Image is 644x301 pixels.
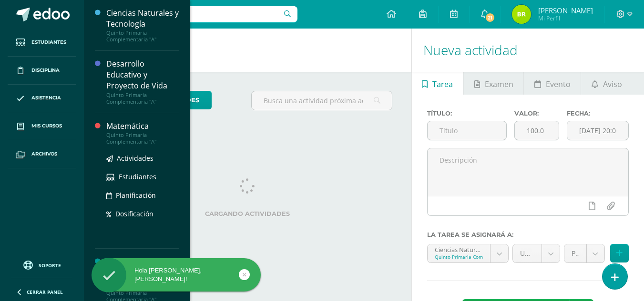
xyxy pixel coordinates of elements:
[428,121,506,140] input: Título
[106,92,179,105] div: Quinto Primaria Complementaria "A"
[119,172,156,181] span: Estudiantes
[8,57,76,85] a: Disciplina
[8,29,76,57] a: Estudiantes
[567,110,629,117] label: Fecha:
[564,244,604,262] a: Prueba Corta (10.0%)
[31,67,60,74] span: Disciplina
[428,244,509,262] a: Ciencias Naturales y Tecnología 'A'Quinto Primaria Complementaria
[8,112,76,140] a: Mis cursos
[106,58,179,105] a: Desarrollo Educativo y Proyecto de VidaQuinto Primaria Complementaria "A"
[427,231,629,238] label: La tarea se asignará a:
[464,72,523,95] a: Examen
[106,121,179,145] a: MatemáticaQuinto Primaria Complementaria "A"
[106,29,179,43] div: Quinto Primaria Complementaria "A"
[8,140,76,168] a: Archivos
[31,94,61,102] span: Asistencia
[103,210,392,217] label: Cargando actividades
[427,110,507,117] label: Título:
[116,191,156,200] span: Planificación
[95,29,400,72] h1: Actividades
[581,72,632,95] a: Aviso
[90,6,297,22] input: Busca un usuario...
[514,110,559,117] label: Valor:
[572,244,579,262] span: Prueba Corta (10.0%)
[106,208,179,219] a: Dosificación
[513,244,560,262] a: Unidad 3
[31,39,66,46] span: Estudiantes
[485,73,513,96] span: Examen
[106,190,179,201] a: Planificación
[106,121,179,132] div: Matemática
[252,91,391,110] input: Busca una actividad próxima aquí...
[106,171,179,182] a: Estudiantes
[538,6,593,15] span: [PERSON_NAME]
[27,289,63,295] span: Cerrar panel
[106,256,179,289] div: Méritos y Deméritos 5to. Primaria ¨A¨
[538,14,593,22] span: Mi Perfil
[435,253,483,260] div: Quinto Primaria Complementaria
[106,8,179,29] div: Ciencias Naturales y Tecnología
[412,72,463,95] a: Tarea
[432,73,453,96] span: Tarea
[524,72,581,95] a: Evento
[603,73,622,96] span: Aviso
[115,209,153,218] span: Dosificación
[39,262,61,269] span: Soporte
[106,132,179,145] div: Quinto Primaria Complementaria "A"
[31,150,57,158] span: Archivos
[512,5,531,24] img: 31b9b394d06e39e7186534e32953773e.png
[423,29,633,72] h1: Nueva actividad
[117,154,153,163] span: Actividades
[515,121,559,140] input: Puntos máximos
[567,121,628,140] input: Fecha de entrega
[92,266,261,283] div: Hola [PERSON_NAME], [PERSON_NAME]!
[546,73,571,96] span: Evento
[31,122,62,130] span: Mis cursos
[520,244,534,262] span: Unidad 3
[485,12,495,23] span: 21
[106,58,179,91] div: Desarrollo Educativo y Proyecto de Vida
[435,244,483,253] div: Ciencias Naturales y Tecnología 'A'
[11,258,72,271] a: Soporte
[106,153,179,164] a: Actividades
[106,8,179,43] a: Ciencias Naturales y TecnologíaQuinto Primaria Complementaria "A"
[8,85,76,113] a: Asistencia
